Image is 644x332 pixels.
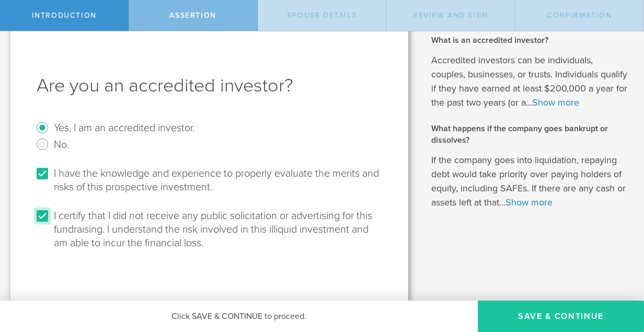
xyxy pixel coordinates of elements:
[37,136,382,153] radio: No.
[505,197,553,208] a: Show more
[54,165,379,194] label: I have the knowledge and experience to properly evaluate the merits and risks of this prospective...
[54,120,194,135] label: Yes, I am an accredited investor.
[431,35,628,46] h2: What is an accredited investor?
[478,301,644,332] button: Save & Continue
[547,11,612,20] span: Confirmation
[54,136,69,152] label: No.
[413,11,488,20] span: Review and Sign
[37,73,382,98] h1: Are you an accredited investor?
[592,250,644,301] iframe: Chat Widget
[431,53,628,110] p: Accredited investors can be individuals, couples, businesses, or trusts. Individuals qualify if t...
[431,123,628,146] h2: What happens if the company goes bankrupt or dissolves?
[54,208,379,250] label: I certify that I did not receive any public solicitation or advertising for this fundraising. I u...
[431,153,628,210] p: If the company goes into liquidation, repaying debt would take priority over paying holders of eq...
[169,11,216,20] span: assertion
[532,97,579,108] a: Show more
[287,11,356,20] span: Spouse Details
[32,11,97,20] span: Introduction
